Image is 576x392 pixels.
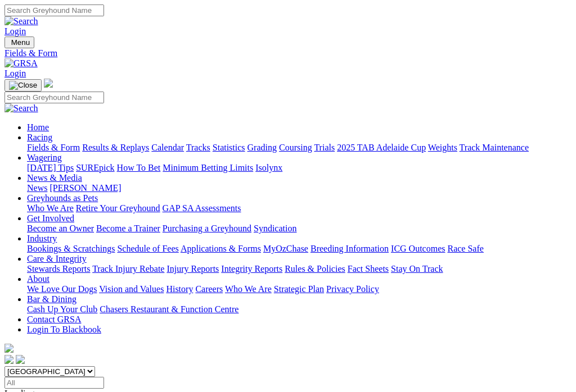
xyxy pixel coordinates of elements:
a: GAP SA Assessments [163,203,241,213]
a: Become an Owner [27,224,94,233]
a: Who We Are [27,203,74,213]
a: Track Maintenance [460,143,529,152]
a: Isolynx [255,163,282,172]
a: Who We Are [225,284,272,294]
a: Breeding Information [310,244,389,253]
a: Coursing [279,143,312,152]
a: News [27,183,47,193]
a: Privacy Policy [326,284,379,294]
a: Rules & Policies [285,264,345,274]
a: Syndication [254,224,296,233]
a: Weights [428,143,457,152]
a: MyOzChase [263,244,308,253]
a: Tracks [186,143,210,152]
a: Login [4,26,26,36]
a: News & Media [27,173,82,183]
img: Search [4,16,38,26]
img: logo-grsa-white.png [4,344,13,353]
a: Track Injury Rebate [92,264,164,274]
a: Login To Blackbook [27,325,101,334]
img: twitter.svg [16,355,25,364]
a: Fields & Form [4,48,571,58]
img: Search [4,103,38,113]
a: Get Involved [27,213,74,223]
a: Retire Your Greyhound [76,203,160,213]
img: logo-grsa-white.png [44,79,53,88]
a: Bar & Dining [27,294,76,304]
a: Results & Replays [82,143,149,152]
a: Applications & Forms [181,244,261,253]
div: Industry [27,244,571,254]
a: Care & Integrity [27,254,87,263]
div: Racing [27,143,571,153]
img: Close [9,81,37,90]
a: SUREpick [76,163,114,172]
a: We Love Our Dogs [27,284,97,294]
div: News & Media [27,183,571,193]
div: Get Involved [27,224,571,234]
button: Toggle navigation [4,79,42,92]
a: Become a Trainer [96,224,160,233]
a: Calendar [151,143,184,152]
span: Menu [11,38,30,47]
a: History [166,284,193,294]
a: How To Bet [117,163,161,172]
a: Bookings & Scratchings [27,244,115,253]
img: GRSA [4,58,38,69]
a: Home [27,122,49,132]
div: Greyhounds as Pets [27,203,571,213]
a: Stewards Reports [27,264,90,274]
a: Login [4,69,26,78]
a: Contact GRSA [27,314,81,324]
a: Fields & Form [27,143,80,152]
a: Injury Reports [166,264,219,274]
a: Integrity Reports [221,264,282,274]
button: Toggle navigation [4,37,34,48]
a: 2025 TAB Adelaide Cup [337,143,426,152]
a: About [27,274,49,284]
a: Fact Sheets [348,264,389,274]
a: Race Safe [447,244,483,253]
img: facebook.svg [4,355,13,364]
a: [DATE] Tips [27,163,74,172]
a: Vision and Values [99,284,164,294]
a: Wagering [27,153,62,162]
a: Grading [247,143,277,152]
a: Minimum Betting Limits [163,163,253,172]
a: Greyhounds as Pets [27,193,98,203]
div: Care & Integrity [27,264,571,274]
input: Search [4,92,104,103]
div: Wagering [27,163,571,173]
a: Schedule of Fees [117,244,178,253]
a: Statistics [213,143,245,152]
a: Racing [27,133,52,142]
a: Purchasing a Greyhound [163,224,251,233]
input: Search [4,4,104,16]
a: Stay On Track [391,264,443,274]
div: About [27,284,571,294]
a: [PERSON_NAME] [49,183,121,193]
a: Careers [195,284,223,294]
a: Strategic Plan [274,284,324,294]
div: Bar & Dining [27,304,571,314]
a: Trials [314,143,335,152]
a: ICG Outcomes [391,244,445,253]
a: Industry [27,234,57,243]
a: Cash Up Your Club [27,304,97,314]
a: Chasers Restaurant & Function Centre [100,304,238,314]
input: Select date [4,377,104,389]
